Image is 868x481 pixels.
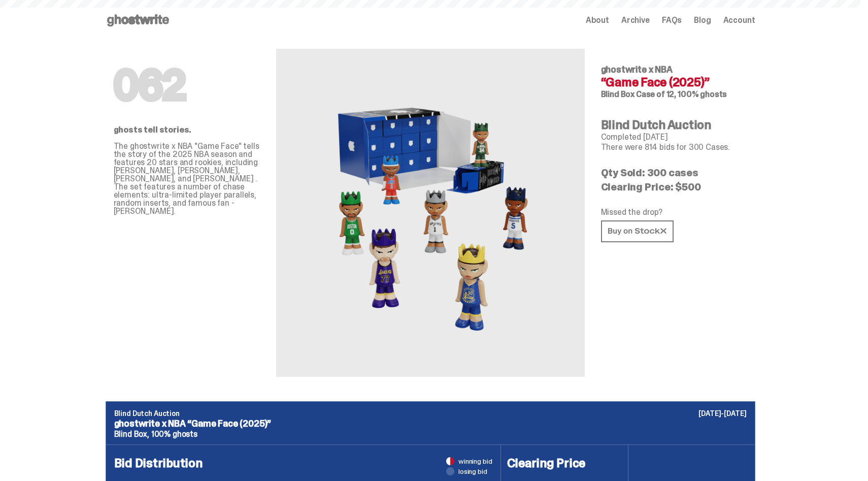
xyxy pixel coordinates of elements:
p: The ghostwrite x NBA "Game Face" tells the story of the 2025 NBA season and features 20 stars and... [114,142,260,215]
span: Case of 12, 100% ghosts [636,89,727,100]
h4: Clearing Price [507,457,622,469]
a: Blog [694,16,711,24]
span: losing bid [458,468,487,475]
h4: “Game Face (2025)” [601,76,747,88]
p: Blind Dutch Auction [114,410,747,417]
p: ghosts tell stories. [114,126,260,134]
a: FAQs [662,16,682,24]
a: Account [723,16,755,24]
p: Qty Sold: 300 cases [601,168,747,178]
p: ghostwrite x NBA “Game Face (2025)” [114,419,747,428]
a: Archive [621,16,650,24]
p: Completed [DATE] [601,133,747,141]
span: winning bid [458,458,492,465]
p: There were 814 bids for 300 Cases. [601,143,747,151]
span: ghostwrite x NBA [601,63,673,76]
p: Missed the drop? [601,208,747,216]
img: NBA&ldquo;Game Face (2025)&rdquo; [319,73,542,352]
span: Blind Box, [114,429,149,439]
p: Clearing Price: $500 [601,182,747,192]
p: [DATE]-[DATE] [698,410,746,417]
span: Blind Box [601,89,635,100]
a: About [586,16,609,24]
span: 100% ghosts [151,429,197,439]
h1: 062 [114,65,260,106]
h4: Blind Dutch Auction [601,119,747,131]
